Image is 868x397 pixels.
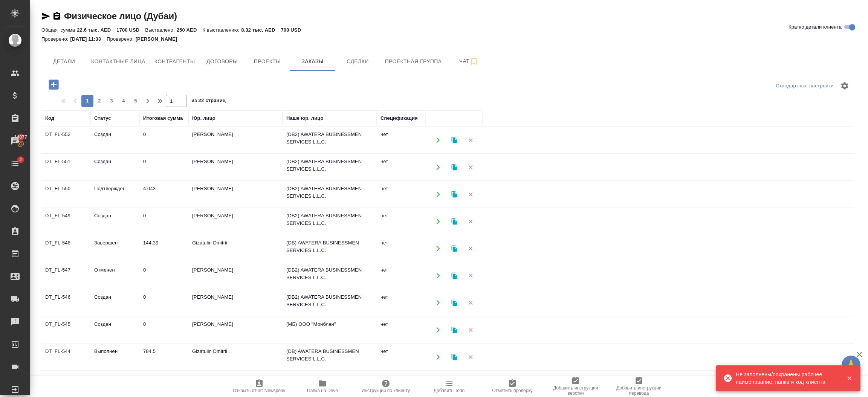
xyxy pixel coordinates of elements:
[139,208,188,235] td: 0
[434,388,465,393] span: Добавить Todo
[463,186,478,202] button: Удалить
[41,235,90,262] td: DT_FL-548
[430,241,446,256] button: Открыть
[233,388,286,393] span: Открыть отчет Newspeak
[130,95,142,107] button: 5
[116,27,145,33] p: 1700 USD
[90,263,139,289] td: Отменен
[446,349,462,365] button: Клонировать
[90,208,139,235] td: Создан
[774,80,836,92] div: split button
[188,181,283,208] td: [PERSON_NAME]
[188,290,283,316] td: [PERSON_NAME]
[15,156,26,163] span: 2
[93,97,105,105] span: 2
[463,322,478,337] button: Удалить
[377,263,426,289] td: нет
[446,186,462,202] button: Клонировать
[377,290,426,316] td: нет
[10,133,32,141] span: 14077
[463,159,478,175] button: Удалить
[492,388,532,393] span: Отметить проверку
[45,115,54,122] div: Код
[446,295,462,310] button: Клонировать
[41,36,70,42] p: Проверено:
[41,154,90,180] td: DT_FL-551
[41,127,90,153] td: DT_FL-552
[463,241,478,256] button: Удалить
[143,115,183,122] div: Итоговая сумма
[105,95,118,107] button: 3
[463,214,478,229] button: Удалить
[377,235,426,262] td: нет
[139,290,188,316] td: 0
[281,27,307,33] p: 700 USD
[463,349,478,365] button: Удалить
[90,290,139,316] td: Создан
[283,181,377,208] td: (DB2) AWATERA BUSINESSMEN SERVICES L.L.C.
[446,214,462,229] button: Клонировать
[139,181,188,208] td: 4 043
[188,208,283,235] td: [PERSON_NAME]
[188,235,283,262] td: Gizatulin Dmitrii
[191,96,226,107] span: из 22 страниц
[446,268,462,283] button: Клонировать
[842,356,860,374] button: 🙏
[430,295,446,310] button: Открыть
[249,57,285,66] span: Проекты
[154,57,195,66] span: Контрагенты
[307,388,338,393] span: Папка на Drive
[64,11,177,21] a: Физическое лицо (Дубаи)
[46,57,82,66] span: Детали
[41,12,50,21] button: Скопировать ссылку для ЯМессенджера
[286,115,324,122] div: Наше юр. лицо
[91,57,145,66] span: Контактные лица
[430,268,446,283] button: Открыть
[77,27,116,33] p: 22.6 тыс. AED
[2,131,28,150] a: 14077
[192,115,215,122] div: Юр. лицо
[41,344,90,370] td: DT_FL-544
[188,127,283,153] td: [PERSON_NAME]
[612,385,666,396] span: Добавить инструкции перевода
[90,181,139,208] td: Подтвержден
[93,95,105,107] button: 2
[451,56,487,66] span: Чат
[41,27,77,33] p: Общая сумма
[283,235,377,262] td: (DB) AWATERA BUSINESSMEN SERVICES L.L.C.
[362,388,410,393] span: Инструкции по клиенту
[139,154,188,180] td: 0
[136,36,183,42] p: [PERSON_NAME]
[2,154,28,173] a: 2
[52,12,61,21] button: Скопировать ссылку
[283,290,377,316] td: (DB2) AWATERA BUSINESSMEN SERVICES L.L.C.
[90,235,139,262] td: Завершен
[377,127,426,153] td: нет
[41,263,90,289] td: DT_FL-547
[339,57,376,66] span: Сделки
[377,154,426,180] td: нет
[463,132,478,148] button: Удалить
[228,376,291,397] button: Открыть отчет Newspeak
[789,23,842,31] span: Кратко детали клиента
[177,27,203,33] p: 250 AED
[294,57,330,66] span: Заказы
[430,349,446,365] button: Открыть
[549,385,603,396] span: Добавить инструкции верстки
[607,376,671,397] button: Добавить инструкции перевода
[283,127,377,153] td: (DB2) AWATERA BUSINESSMEN SERVICES L.L.C.
[94,115,111,122] div: Статус
[41,208,90,235] td: DT_FL-549
[385,57,442,66] span: Проектная группа
[107,36,136,42] p: Проверено:
[139,344,188,370] td: 784,5
[139,263,188,289] td: 0
[41,317,90,343] td: DT_FL-545
[283,208,377,235] td: (DB2) AWATERA BUSINESSMEN SERVICES L.L.C.
[43,77,64,92] button: Добавить проект
[70,36,107,42] p: [DATE] 11:33
[202,27,241,33] p: К выставлению:
[430,214,446,229] button: Открыть
[188,317,283,343] td: [PERSON_NAME]
[90,127,139,153] td: Создан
